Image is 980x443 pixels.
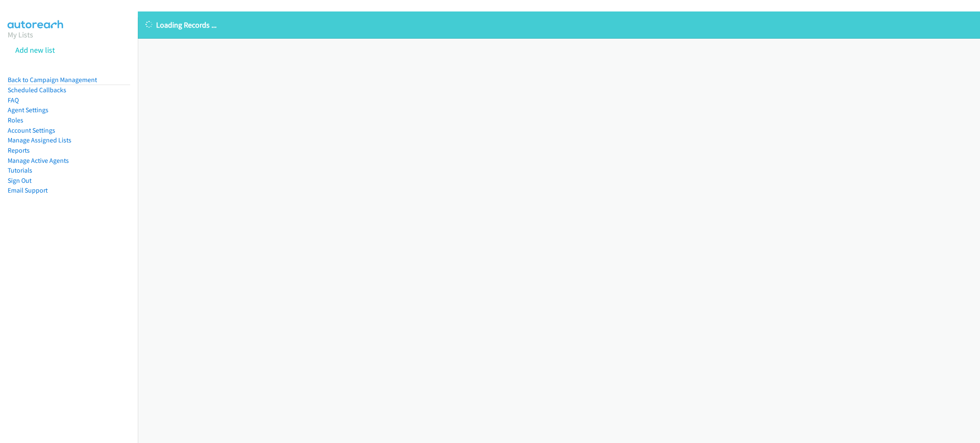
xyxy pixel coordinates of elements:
a: Manage Active Agents [8,156,69,165]
a: Add new list [15,45,55,55]
a: Agent Settings [8,106,48,114]
a: Scheduled Callbacks [8,86,66,94]
a: Roles [8,116,23,124]
p: Loading Records ... [145,19,972,31]
a: FAQ [8,96,19,104]
a: Email Support [8,186,48,194]
a: Back to Campaign Management [8,76,97,84]
a: Manage Assigned Lists [8,136,71,144]
a: Reports [8,146,30,154]
a: My Lists [8,30,33,40]
a: Account Settings [8,126,55,134]
a: Tutorials [8,166,32,174]
a: Sign Out [8,176,31,185]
